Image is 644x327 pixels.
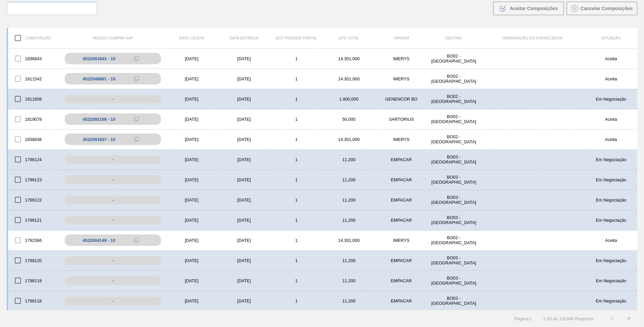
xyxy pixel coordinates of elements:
div: 11,200 [323,177,375,182]
div: - [65,95,161,103]
div: 1792366 [8,233,61,247]
div: Aceita [585,117,637,122]
span: Página : 1 [514,316,532,321]
div: 11,200 [323,298,375,303]
div: [DATE] [165,137,218,142]
div: [DATE] [165,197,218,203]
div: 1 [270,218,323,223]
div: Em Negociação [585,157,637,162]
div: [DATE] [165,177,218,182]
div: Em Negociação [585,258,637,263]
div: GENENCOR BO [375,97,428,102]
div: [DATE] [218,278,270,283]
div: Pedido Compra SAP [61,36,165,40]
div: BO03 - Santa Cruz [427,175,480,185]
div: EMPACAR [375,298,428,303]
div: 1 [270,117,323,122]
div: Qtd Total [323,36,375,40]
div: [DATE] [218,76,270,81]
div: 14.301,000 [323,76,375,81]
div: Copiar [130,135,143,143]
div: BO03 - Santa Cruz [427,276,480,286]
div: 14.301,000 [323,137,375,142]
div: [DATE] [165,117,218,122]
div: BO02 - La Paz [427,134,480,144]
button: < [604,310,620,327]
button: Aceitar Composições [493,2,564,15]
div: BO02 - La Paz [427,74,480,84]
div: IMERYS [375,238,428,243]
div: BO03 - Santa Cruz [427,296,480,306]
div: - [65,277,161,285]
div: [DATE] [218,258,270,263]
div: 14.301,000 [323,56,375,61]
div: 11,200 [323,197,375,203]
div: 1836843 [8,51,61,66]
div: EMPACAR [375,177,428,182]
div: Data coleta [165,36,218,40]
div: BO02 - La Paz [427,94,480,104]
div: 1811542 [8,72,61,86]
div: 1 [270,76,323,81]
div: EMPACAR [375,218,428,223]
div: [DATE] [165,238,218,243]
div: 4522004149 - 10 [83,238,115,243]
div: [DATE] [218,117,270,122]
div: [DATE] [218,177,270,182]
button: Cancelar Composições [567,2,637,15]
div: - [65,155,161,164]
div: 1836838 [8,132,61,146]
span: 1 - 50 de 131646 Registros [542,316,593,321]
div: 1798118 [8,294,61,308]
div: Em Negociação [585,177,637,182]
div: 1 [270,97,323,102]
div: IMERYS [375,137,428,142]
div: BO02 - La Paz [427,53,480,64]
div: Em Negociação [585,298,637,303]
div: EMPACAR [375,197,428,203]
div: BO03 - Santa Cruz [427,255,480,265]
div: 11,200 [323,218,375,223]
div: Data entrega [218,36,270,40]
div: Aceita [585,56,637,61]
div: 14.301,000 [323,238,375,243]
div: BO03 - Santa Cruz [427,215,480,225]
div: 1798121 [8,213,61,227]
div: Em Negociação [585,97,637,102]
div: 11,200 [323,157,375,162]
div: [DATE] [218,238,270,243]
div: Destino [427,36,480,40]
div: 1798124 [8,152,61,167]
div: 4522048881 - 10 [83,76,115,81]
div: 1.800,000 [323,97,375,102]
div: [DATE] [165,218,218,223]
div: 1811609 [8,92,61,106]
div: BO03 - Santa Cruz [427,195,480,205]
div: [DATE] [218,218,270,223]
div: Situação [585,36,637,40]
div: 1798119 [8,274,61,288]
div: - [65,256,161,265]
div: - [65,297,161,305]
div: Qtd Pedidos Portal [270,36,323,40]
div: - [65,196,161,204]
div: Aceita [585,137,637,142]
div: [DATE] [218,298,270,303]
div: IMERYS [375,76,428,81]
div: Aceita [585,238,637,243]
div: Em Negociação [585,218,637,223]
button: > [620,310,637,327]
div: Origem [375,36,428,40]
div: BO02 - La Paz [427,235,480,245]
div: 1 [270,197,323,203]
div: [DATE] [165,97,218,102]
div: [DATE] [165,298,218,303]
div: 11,200 [323,258,375,263]
div: Composição [8,31,61,45]
div: Copiar [130,75,143,83]
div: Copiar [130,115,143,123]
div: [DATE] [218,97,270,102]
div: 4522091837 - 10 [83,137,115,142]
div: 1 [270,56,323,61]
div: EMPACAR [375,278,428,283]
